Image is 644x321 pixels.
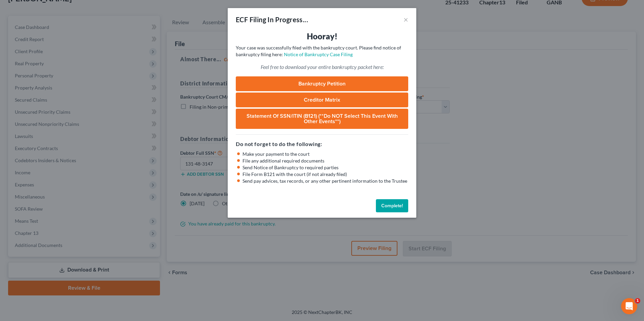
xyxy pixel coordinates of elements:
button: × [404,15,408,24]
a: Statement of SSN/ITIN (B121) (**Do NOT select this event with other events**) [236,109,408,129]
a: Notice of Bankruptcy Case Filing [284,51,353,57]
p: Feel free to download your entire bankruptcy packet here: [236,63,408,71]
button: Complete! [376,199,408,213]
li: Send pay advices, tax records, or any other pertinent information to the Trustee [243,178,408,184]
iframe: Intercom live chat [621,298,637,314]
li: Send Notice of Bankruptcy to required parties [243,164,408,171]
h3: Hooray! [236,31,408,42]
a: Creditor Matrix [236,93,408,107]
div: ECF Filing In Progress... [236,15,308,24]
li: File any additional required documents [243,157,408,164]
h5: Do not forget to do the following: [236,140,408,148]
li: Make your payment to the court [243,151,408,157]
span: Your case was successfully filed with the bankruptcy court. Please find notice of bankruptcy fili... [236,45,401,57]
li: File Form B121 with the court (if not already filed) [243,171,408,178]
a: Bankruptcy Petition [236,76,408,91]
span: 1 [635,298,640,304]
